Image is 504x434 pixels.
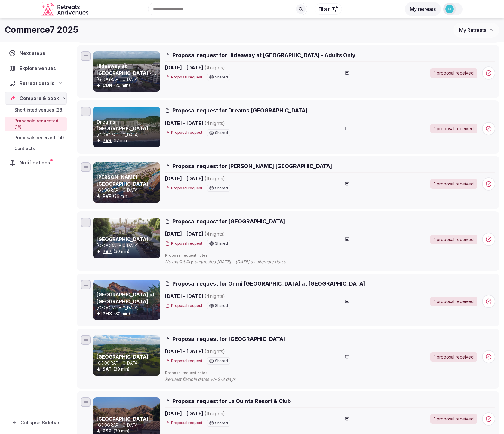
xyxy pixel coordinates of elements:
button: PSP [103,428,112,434]
button: SAT [103,366,112,372]
span: ( 4 night s ) [204,231,225,237]
button: PHX [103,311,112,317]
span: Proposal request for Dreams [GEOGRAPHIC_DATA] [172,107,307,114]
a: Proposals requested (15) [5,117,67,131]
a: Contracts [5,144,67,153]
p: [GEOGRAPHIC_DATA] [97,422,159,428]
div: (39 min) [97,366,159,372]
span: Proposal request for [GEOGRAPHIC_DATA] [172,218,285,225]
span: ( 4 night s ) [204,411,225,417]
a: PVR [103,138,112,143]
img: michael.ofarrell [445,5,454,13]
button: PVF [103,193,111,199]
span: Proposal request notes [165,253,495,258]
span: Proposal request notes [165,371,495,376]
span: No availability, suggested [DATE] – [DATE] as alternate dates [165,259,298,265]
span: Proposal request for Omni [GEOGRAPHIC_DATA] at [GEOGRAPHIC_DATA] [172,280,365,287]
div: (20 min) [97,82,159,88]
span: Proposal request for [PERSON_NAME] [GEOGRAPHIC_DATA] [172,162,332,170]
a: 1 proposal received [430,414,477,424]
span: [DATE] - [DATE] [165,120,271,127]
a: CUN [103,83,112,88]
button: Proposal request [165,130,202,135]
span: Proposal request for [GEOGRAPHIC_DATA] [172,335,285,343]
a: PSP [103,249,112,254]
a: Notifications [5,156,67,169]
a: 1 proposal received [430,68,477,78]
span: [DATE] - [DATE] [165,175,271,182]
span: Shared [215,131,228,135]
button: Proposal request [165,241,202,246]
span: ( 4 night s ) [204,348,225,354]
span: Shared [215,304,228,307]
span: ( 4 night s ) [204,293,225,299]
a: 1 proposal received [430,297,477,306]
span: Explore venues [20,65,58,72]
a: [GEOGRAPHIC_DATA] [97,236,148,242]
a: 1 proposal received [430,235,477,244]
a: Dreams [GEOGRAPHIC_DATA] [97,119,148,131]
span: Contracts [14,145,35,151]
div: (30 min) [97,249,159,255]
span: ( 4 night s ) [204,65,225,71]
a: 1 proposal received [430,124,477,133]
span: Proposal request for La Quinta Resort & Club [172,397,291,405]
button: Proposal request [165,420,202,426]
a: PVF [103,194,111,199]
button: CUN [103,82,112,88]
a: PSP [103,428,112,433]
h1: Commerce7 2025 [5,24,78,36]
span: Filter [318,6,330,12]
button: My retreats [405,2,441,16]
button: PSP [103,249,112,255]
span: Shared [215,186,228,190]
svg: Retreats and Venues company logo [41,2,90,16]
a: [GEOGRAPHIC_DATA] [97,416,148,422]
a: My retreats [405,6,441,12]
button: Proposal request [165,75,202,80]
span: Next steps [20,50,48,57]
a: [GEOGRAPHIC_DATA] at [GEOGRAPHIC_DATA] [97,292,155,304]
a: Explore venues [5,62,67,75]
button: My Retreats [453,23,499,38]
p: [GEOGRAPHIC_DATA] [97,76,159,82]
a: Next steps [5,47,67,60]
a: Shortlisted venues (28) [5,106,67,114]
p: [GEOGRAPHIC_DATA] [97,305,159,311]
span: My Retreats [459,27,486,33]
a: SAT [103,366,112,371]
a: [PERSON_NAME] [GEOGRAPHIC_DATA] [97,174,148,187]
p: [GEOGRAPHIC_DATA] [97,243,159,249]
span: Shortlisted venues (28) [14,107,64,113]
div: 1 proposal received [430,179,477,189]
span: ( 4 night s ) [204,120,225,126]
span: Shared [215,242,228,245]
button: Proposal request [165,186,202,191]
span: Shared [215,421,228,425]
p: [GEOGRAPHIC_DATA] [97,360,159,366]
span: Collapse Sidebar [20,420,60,426]
button: Proposal request [165,303,202,308]
span: Proposals received (14) [14,135,64,141]
p: [GEOGRAPHIC_DATA] [97,187,159,193]
div: (36 min) [97,193,159,199]
span: Request flexible dates +/- 2-3 days [165,376,247,382]
button: Filter [315,3,342,15]
span: [DATE] - [DATE] [165,230,271,237]
button: PVR [103,138,112,144]
div: (30 min) [97,428,159,434]
div: (30 min) [97,311,159,317]
span: ( 4 night s ) [204,176,225,182]
button: Proposal request [165,359,202,364]
span: Proposal request for Hideaway at [GEOGRAPHIC_DATA] - Adults Only [172,51,355,59]
a: 1 proposal received [430,352,477,362]
a: PHX [103,311,112,316]
button: Collapse Sidebar [5,416,67,429]
span: [DATE] - [DATE] [165,292,271,300]
span: [DATE] - [DATE] [165,410,271,417]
